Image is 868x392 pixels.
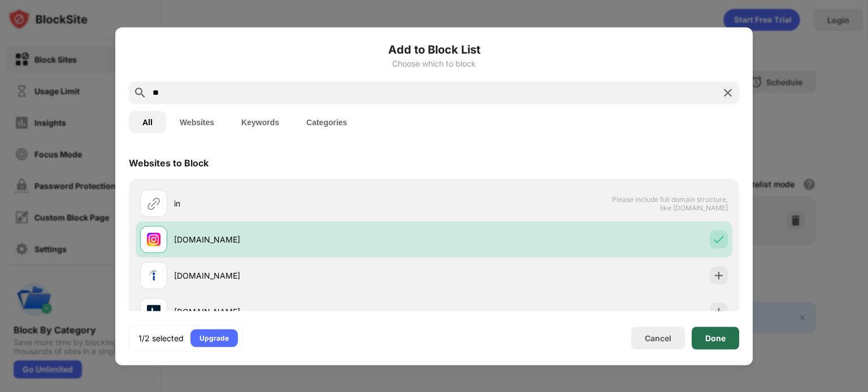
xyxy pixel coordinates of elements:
[166,111,228,133] button: Websites
[129,157,209,168] div: Websites to Block
[228,111,293,133] button: Keywords
[721,86,735,99] img: search-close
[129,41,739,58] h6: Add to Block List
[174,197,434,209] div: in
[129,59,739,68] div: Choose which to block
[293,111,361,133] button: Categories
[133,86,147,99] img: search.svg
[138,332,184,343] div: 1/2 selected
[147,196,160,210] img: url.svg
[174,234,434,245] div: [DOMAIN_NAME]
[705,333,726,342] div: Done
[147,268,160,282] img: favicons
[611,195,728,212] span: Please include full domain structure, like [DOMAIN_NAME]
[199,332,229,343] div: Upgrade
[645,333,671,343] div: Cancel
[147,232,160,246] img: favicons
[174,306,434,318] div: [DOMAIN_NAME]
[129,111,166,133] button: All
[147,305,160,318] img: favicons
[174,270,434,281] div: [DOMAIN_NAME]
